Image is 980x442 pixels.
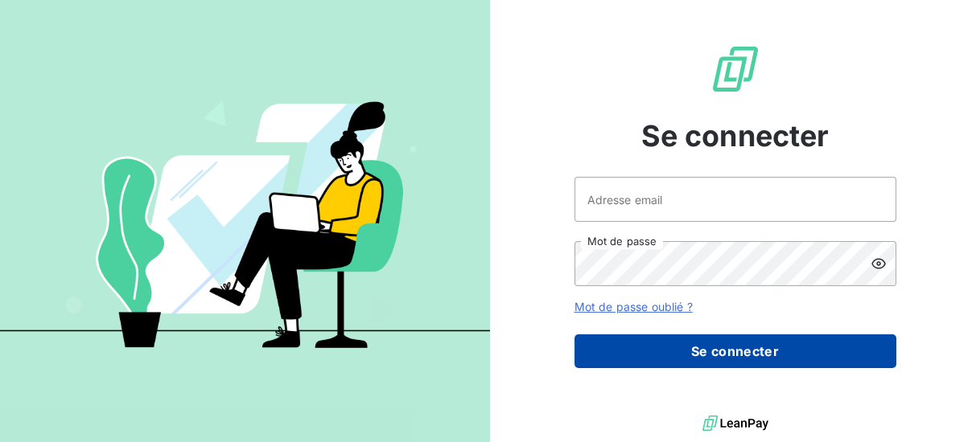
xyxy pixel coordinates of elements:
[574,177,896,222] input: placeholder
[574,300,693,313] a: Mot de passe oublié ?
[710,43,761,95] img: Logo LeanPay
[641,114,830,158] span: Se connecter
[574,334,896,368] button: Se connecter
[702,411,768,436] img: logo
